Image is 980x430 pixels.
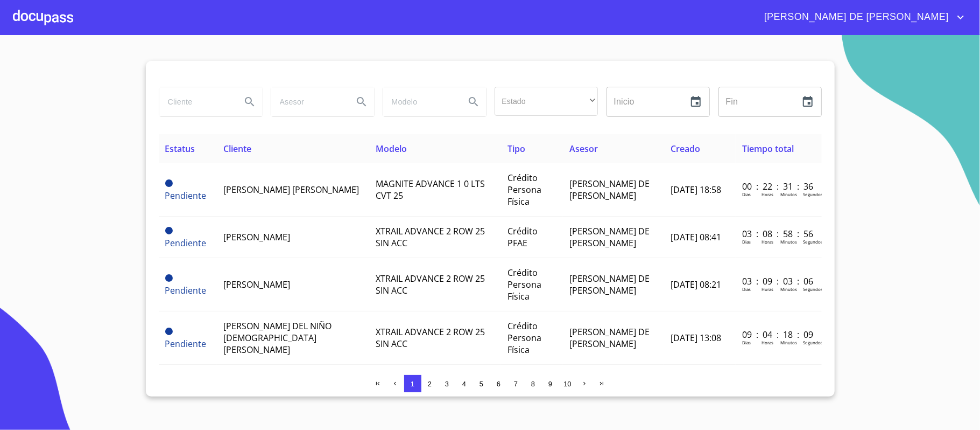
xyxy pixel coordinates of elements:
[803,286,823,292] p: Segundos
[756,9,967,26] button: account of current user
[671,332,721,344] span: [DATE] 13:08
[223,279,290,290] span: [PERSON_NAME]
[762,339,773,345] p: Horas
[742,191,751,197] p: Dias
[480,380,483,388] span: 5
[223,184,359,196] span: [PERSON_NAME] [PERSON_NAME]
[404,375,421,392] button: 1
[376,225,485,249] span: XTRAIL ADVANCE 2 ROW 25 SIN ACC
[165,328,173,335] span: Pendiente
[742,228,815,240] p: 03 : 08 : 58 : 56
[165,179,173,187] span: Pendiente
[462,380,466,388] span: 4
[531,380,535,388] span: 8
[742,329,815,341] p: 09 : 04 : 18 : 09
[456,375,473,392] button: 4
[803,191,823,197] p: Segundos
[671,231,721,243] span: [DATE] 08:41
[165,285,207,296] span: Pendiente
[497,380,500,388] span: 6
[563,380,571,388] span: 10
[461,89,487,115] button: Search
[569,273,650,296] span: [PERSON_NAME] DE [PERSON_NAME]
[507,172,541,207] span: Crédito Persona Física
[742,275,815,287] p: 03 : 09 : 03 : 06
[271,87,344,116] input: search
[542,375,559,392] button: 9
[762,239,773,245] p: Horas
[383,87,456,116] input: search
[376,178,485,202] span: MAGNITE ADVANCE 1 0 LTS CVT 25
[742,339,751,345] p: Dias
[780,286,797,292] p: Minutos
[507,375,525,392] button: 7
[514,380,518,388] span: 7
[159,87,232,116] input: search
[473,375,490,392] button: 5
[569,143,598,155] span: Asesor
[762,286,773,292] p: Horas
[507,267,541,302] span: Crédito Persona Física
[803,239,823,245] p: Segundos
[525,375,542,392] button: 8
[671,279,721,290] span: [DATE] 08:21
[507,320,541,356] span: Crédito Persona Física
[507,225,538,249] span: Crédito PFAE
[569,178,650,202] span: [PERSON_NAME] DE [PERSON_NAME]
[507,143,525,155] span: Tipo
[742,181,815,192] p: 00 : 22 : 31 : 36
[421,375,439,392] button: 2
[165,237,207,249] span: Pendiente
[569,326,650,350] span: [PERSON_NAME] DE [PERSON_NAME]
[548,380,552,388] span: 9
[349,89,375,115] button: Search
[223,231,290,243] span: [PERSON_NAME]
[803,339,823,345] p: Segundos
[671,143,700,155] span: Creado
[445,380,449,388] span: 3
[569,225,650,249] span: [PERSON_NAME] DE [PERSON_NAME]
[376,273,485,296] span: XTRAIL ADVANCE 2 ROW 25 SIN ACC
[439,375,456,392] button: 3
[780,239,797,245] p: Minutos
[223,143,251,155] span: Cliente
[495,87,598,116] div: ​
[742,143,794,155] span: Tiempo total
[165,190,207,202] span: Pendiente
[376,143,407,155] span: Modelo
[762,191,773,197] p: Horas
[428,380,432,388] span: 2
[237,89,263,115] button: Search
[742,286,751,292] p: Dias
[559,375,576,392] button: 10
[165,274,173,282] span: Pendiente
[671,184,721,196] span: [DATE] 18:58
[411,380,414,388] span: 1
[223,320,332,356] span: [PERSON_NAME] DEL NIÑO [DEMOGRAPHIC_DATA][PERSON_NAME]
[165,143,195,155] span: Estatus
[742,239,751,245] p: Dias
[756,9,954,26] span: [PERSON_NAME] DE [PERSON_NAME]
[165,338,207,350] span: Pendiente
[780,191,797,197] p: Minutos
[376,326,485,350] span: XTRAIL ADVANCE 2 ROW 25 SIN ACC
[490,375,507,392] button: 6
[165,227,173,234] span: Pendiente
[780,339,797,345] p: Minutos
